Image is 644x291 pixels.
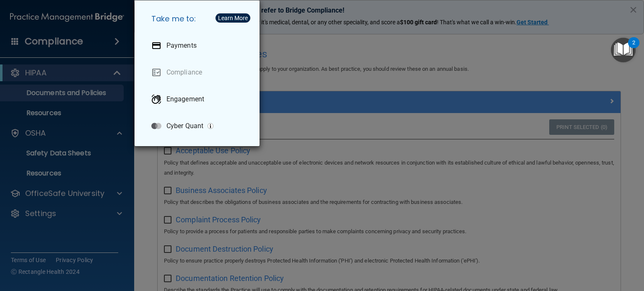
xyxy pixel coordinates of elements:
div: 2 [632,43,635,54]
p: Cyber Quant [166,122,203,130]
a: Engagement [145,88,253,111]
p: Payments [166,41,197,50]
button: Open Resource Center, 2 new notifications [611,38,636,62]
a: Cyber Quant [145,114,253,138]
div: Learn More [218,15,248,21]
button: Learn More [216,13,250,23]
h5: Take me to: [145,7,253,31]
a: Payments [145,34,253,57]
a: Compliance [145,61,253,84]
p: Engagement [166,95,204,103]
